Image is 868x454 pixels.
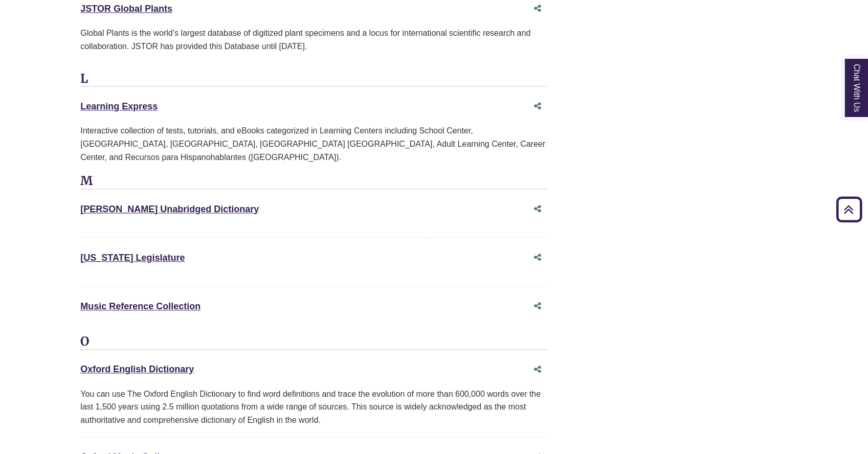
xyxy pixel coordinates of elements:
button: Share this database [527,297,548,316]
a: Back to Top [833,202,865,216]
button: Share this database [527,199,548,219]
h3: M [80,174,548,189]
a: [PERSON_NAME] Unabridged Dictionary [80,204,259,214]
a: [US_STATE] Legislature [80,253,185,263]
a: Learning Express [80,101,158,111]
button: Share this database [527,248,548,267]
div: You can use The Oxford English Dictionary to find word definitions and trace the evolution of mor... [80,388,548,427]
h3: L [80,72,548,87]
button: Share this database [527,97,548,116]
a: Oxford English Dictionary [80,364,194,374]
h3: O [80,334,548,350]
a: JSTOR Global Plants [80,4,172,14]
p: Global Plants is the world’s largest database of digitized plant specimens and a locus for intern... [80,27,548,53]
button: Share this database [527,360,548,379]
div: Interactive collection of tests, tutorials, and eBooks categorized in Learning Centers including ... [80,124,548,164]
a: Music Reference Collection [80,301,201,311]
